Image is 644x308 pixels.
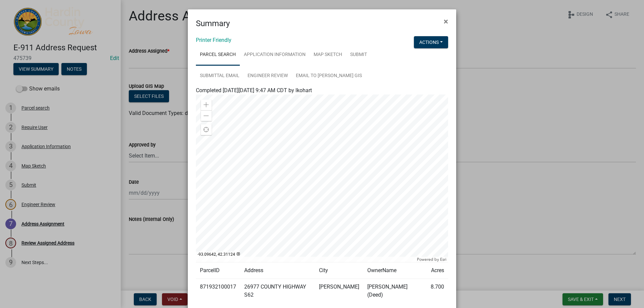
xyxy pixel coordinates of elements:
td: Acres [427,262,448,279]
a: Printer Friendly [196,37,231,43]
a: Parcel search [196,44,240,66]
div: Zoom out [201,110,212,121]
a: Application Information [240,44,310,66]
a: Engineer Review [244,65,292,87]
h4: Summary [196,17,230,29]
a: Email to [PERSON_NAME] GIS [292,65,366,87]
a: Submit [346,44,371,66]
td: 871932100017 [196,279,240,303]
td: Address [240,262,315,279]
td: [PERSON_NAME] [315,279,363,303]
span: × [444,17,448,26]
td: 8.700 [427,279,448,303]
div: Find my location [201,124,212,135]
button: Actions [414,36,448,48]
td: 26977 COUNTY HIGHWAY S62 [240,279,315,303]
div: Zoom in [201,100,212,110]
td: OwnerName [363,262,427,279]
td: [PERSON_NAME] (Deed) [363,279,427,303]
span: Completed [DATE][DATE] 9:47 AM CDT by lkohart [196,87,312,94]
a: Submittal Email [196,65,244,87]
button: Close [438,12,453,31]
td: ParcelID [196,262,240,279]
a: Map Sketch [310,44,346,66]
td: City [315,262,363,279]
a: Esri [440,257,446,262]
div: Powered by [415,257,448,262]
